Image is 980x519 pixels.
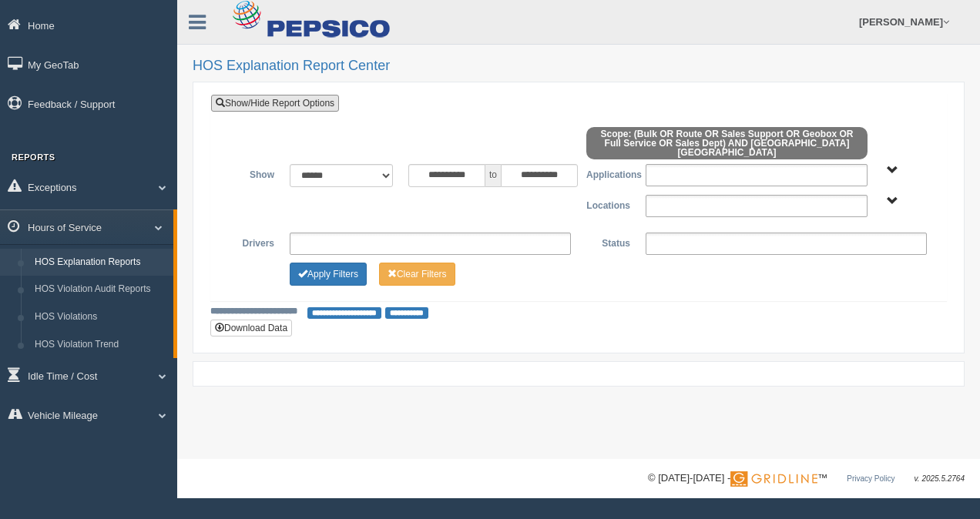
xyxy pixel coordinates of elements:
button: Change Filter Options [290,263,367,286]
span: to [485,164,501,187]
img: Gridline [730,471,817,487]
span: Scope: (Bulk OR Route OR Sales Support OR Geobox OR Full Service OR Sales Dept) AND [GEOGRAPHIC_D... [586,127,868,159]
label: Drivers [223,233,282,251]
a: HOS Explanation Reports [28,249,173,276]
button: Download Data [210,320,292,337]
h2: HOS Explanation Report Center [193,59,965,74]
a: HOS Violations [28,303,173,331]
label: Locations [579,195,638,213]
a: Show/Hide Report Options [211,95,339,112]
label: Show [223,164,282,182]
button: Change Filter Options [379,263,455,286]
a: HOS Violation Audit Reports [28,276,173,303]
label: Applications [579,164,638,182]
label: Status [579,233,638,251]
div: © [DATE]-[DATE] - ™ [648,470,965,487]
span: v. 2025.5.2764 [915,474,965,483]
a: HOS Violation Trend [28,331,173,359]
a: Privacy Policy [847,474,894,483]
